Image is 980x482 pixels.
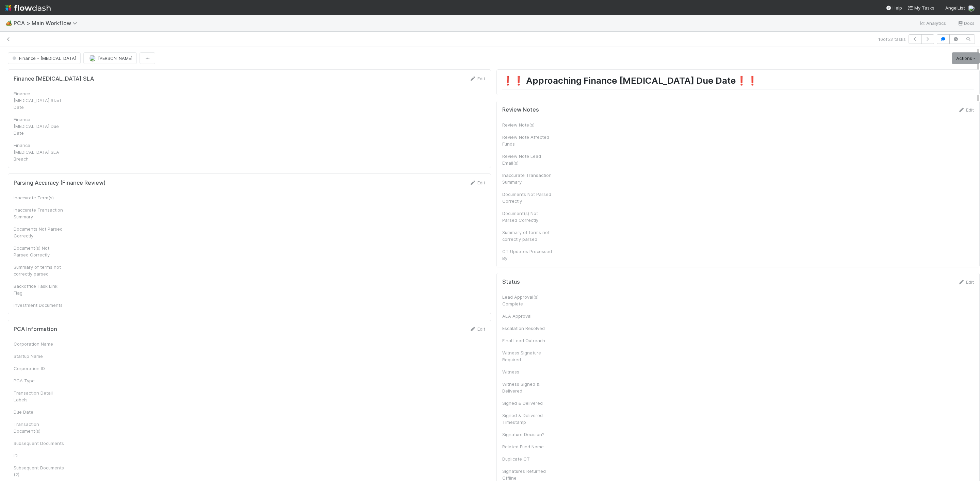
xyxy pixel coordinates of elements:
[502,443,553,450] div: Related Fund Name
[908,5,934,11] span: My Tasks
[502,294,553,307] div: Lead Approval(s) Complete
[886,4,902,11] div: Help
[98,55,132,61] span: [PERSON_NAME]
[14,76,94,82] h5: Finance [MEDICAL_DATA] SLA
[502,349,553,363] div: Witness Signature Required
[502,191,553,204] div: Documents Not Parsed Correctly
[14,365,65,372] div: Corporation ID
[469,180,485,185] a: Edit
[502,337,553,344] div: Final Lead Outreach
[502,248,553,262] div: CT Updates Processed By
[14,90,65,111] div: Finance [MEDICAL_DATA] Start Date
[957,19,975,27] a: Docs
[502,172,553,185] div: Inaccurate Transaction Summary
[502,412,553,426] div: Signed & Delivered Timestamp
[14,440,65,447] div: Subsequent Documents
[908,4,934,11] a: My Tasks
[502,400,553,406] div: Signed & Delivered
[502,381,553,394] div: Witness Signed & Delivered
[14,326,57,333] h5: PCA Information
[14,421,65,434] div: Transaction Document(s)
[5,20,12,26] span: 🏕️
[502,455,553,462] div: Duplicate CT
[14,116,65,136] div: Finance [MEDICAL_DATA] Due Date
[14,20,81,27] span: PCA > Main Workflow
[14,206,65,220] div: Inaccurate Transaction Summary
[502,431,553,438] div: Signature Decision?
[14,302,65,309] div: Investment Documents
[14,180,105,186] h5: Parsing Accuracy (Finance Review)
[958,107,974,113] a: Edit
[502,134,553,147] div: Review Note Affected Funds
[919,19,946,27] a: Analytics
[469,326,485,332] a: Edit
[958,279,974,285] a: Edit
[502,75,974,89] h1: ❗️❗️ Approaching Finance [MEDICAL_DATA] Due Date❗️❗️
[502,153,553,166] div: Review Note Lead Email(s)
[502,325,553,332] div: Escalation Resolved
[502,121,553,128] div: Review Note(s)
[502,313,553,319] div: ALA Approval
[5,2,51,14] img: logo-inverted-e16ddd16eac7371096b0.svg
[14,464,65,478] div: Subsequent Documents (2)
[14,389,65,403] div: Transaction Detail Labels
[14,226,65,239] div: Documents Not Parsed Correctly
[502,468,553,481] div: Signatures Returned Offline
[952,52,980,64] a: Actions
[14,283,65,296] div: Backoffice Task Link Flag
[968,5,975,12] img: avatar_d7f67417-030a-43ce-a3ce-a315a3ccfd08.png
[14,194,65,201] div: Inaccurate Term(s)
[14,409,65,415] div: Due Date
[14,452,65,459] div: ID
[878,36,906,43] span: 16 of 53 tasks
[945,5,965,11] span: AngelList
[14,245,65,258] div: Document(s) Not Parsed Correctly
[14,340,65,347] div: Corporation Name
[469,76,485,81] a: Edit
[11,55,76,61] span: Finance - [MEDICAL_DATA]
[14,353,65,360] div: Startup Name
[502,210,553,223] div: Document(s) Not Parsed Correctly
[502,229,553,243] div: Summary of terms not correctly parsed
[14,377,65,384] div: PCA Type
[89,55,96,62] img: avatar_d7f67417-030a-43ce-a3ce-a315a3ccfd08.png
[83,52,137,64] button: [PERSON_NAME]
[14,142,65,162] div: Finance [MEDICAL_DATA] SLA Breach
[14,264,65,277] div: Summary of terms not correctly parsed
[502,106,539,113] h5: Review Notes
[8,52,81,64] button: Finance - [MEDICAL_DATA]
[502,279,520,285] h5: Status
[502,368,553,375] div: Witness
